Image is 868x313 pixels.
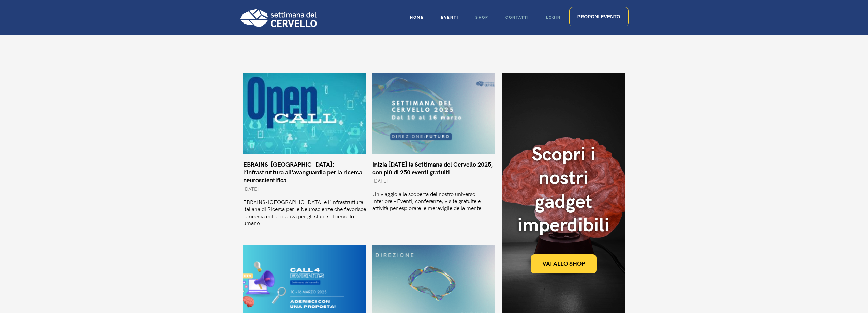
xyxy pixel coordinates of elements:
[577,14,620,19] span: Proponi evento
[372,161,493,176] a: Inizia [DATE] la Settimana del Cervello 2025, con più di 250 eventi gratuiti
[531,254,597,273] a: Vai allo shop
[372,191,495,213] p: Un viaggio alla scoperta del nostro universo interiore – Eventi, conferenze, visite gratuite e at...
[410,15,424,20] span: Home
[505,15,529,20] span: Contatti
[517,143,609,238] div: Scopri i nostri gadget imperdibili
[475,15,488,20] span: Shop
[372,178,388,184] span: [DATE]
[243,199,366,228] p: EBRAINS-[GEOGRAPHIC_DATA] è l’Infrastruttura italiana di Ricerca per le Neuroscienze che favorisc...
[569,7,629,26] a: Proponi evento
[441,15,458,20] span: Eventi
[546,15,561,20] span: Login
[243,161,362,184] a: EBRAINS-[GEOGRAPHIC_DATA]: l’infrastruttura all’avanguardia per la ricerca neuroscientifica
[243,186,259,192] span: [DATE]
[240,9,317,27] img: Logo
